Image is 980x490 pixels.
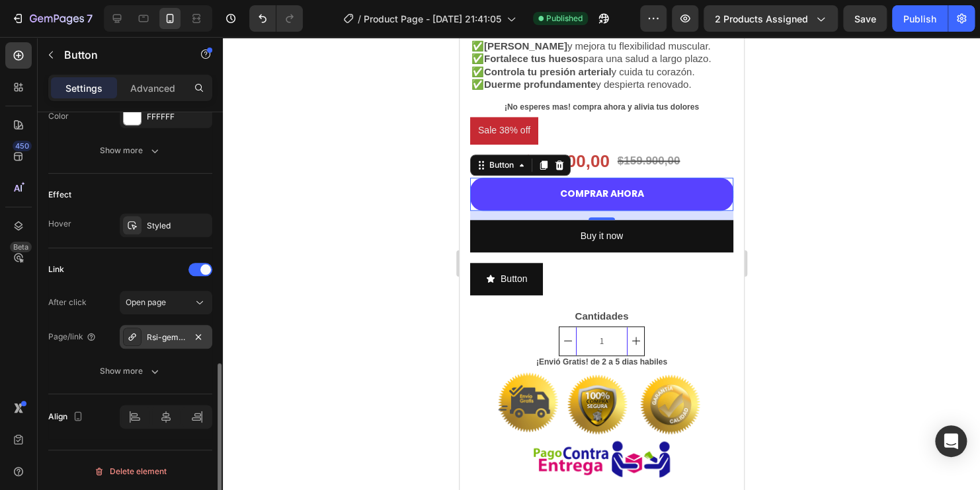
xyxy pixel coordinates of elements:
[130,81,175,95] p: Advanced
[48,189,71,201] div: Effect
[48,218,71,230] div: Hover
[48,408,86,426] div: Align
[120,291,212,314] button: Open page
[100,144,161,157] div: Show more
[48,359,212,383] button: Show more
[65,81,102,95] p: Settings
[48,297,87,308] div: After click
[903,12,936,26] div: Publish
[715,12,808,26] span: 2 products assigned
[546,13,583,24] span: Published
[249,5,303,32] div: Undo/Redo
[935,425,967,457] div: Open Intercom Messenger
[48,139,212,162] button: Show more
[843,5,887,32] button: Save
[358,12,361,26] span: /
[26,335,274,459] img: image_demo.jpg
[892,5,948,32] button: Publish
[10,242,32,252] div: Beta
[147,111,209,123] div: FFFFFF
[64,47,177,63] p: Button
[704,5,838,32] button: 2 products assigned
[5,5,99,32] button: 7
[48,263,64,275] div: Link
[126,297,166,307] span: Open page
[364,12,501,26] span: Product Page - [DATE] 21:41:05
[48,331,97,343] div: Page/link
[48,461,212,482] button: Delete element
[94,464,167,479] div: Delete element
[13,141,32,151] div: 450
[87,11,93,26] p: 7
[48,110,69,122] div: Color
[147,332,185,343] div: Rsi-gempages-overwrite
[147,220,209,232] div: Styled
[854,13,876,24] span: Save
[100,365,161,378] div: Show more
[460,37,744,490] iframe: Design area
